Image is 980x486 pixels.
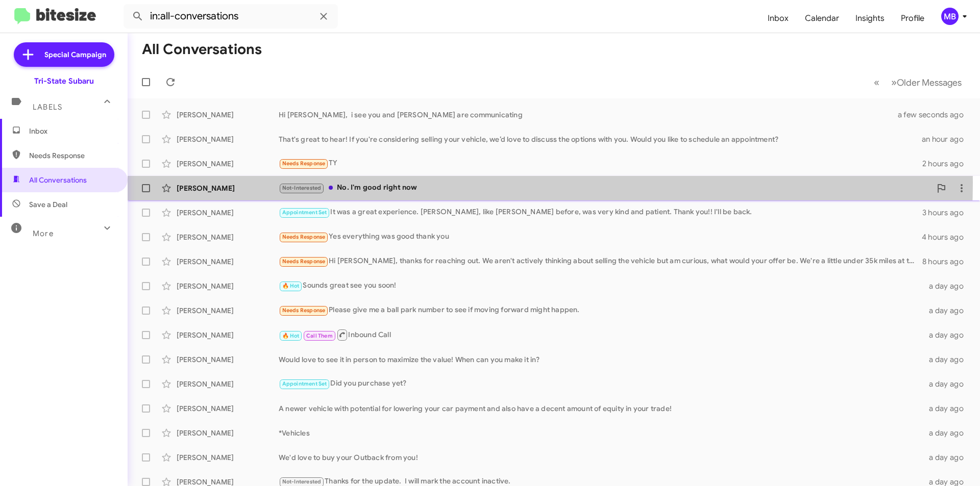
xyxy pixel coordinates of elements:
button: Next [885,72,968,93]
div: 8 hours ago [922,257,972,267]
span: More [33,229,54,238]
div: Tri-State Subaru [34,76,94,86]
div: [PERSON_NAME] [177,208,279,218]
div: *Vehicles [279,428,923,438]
div: 3 hours ago [922,208,972,218]
span: 🔥 Hot [282,283,300,289]
div: [PERSON_NAME] [177,232,279,242]
span: Appointment Set [282,209,327,216]
span: « [874,76,879,89]
div: Please give me a ball park number to see if moving forward might happen. [279,304,923,316]
div: [PERSON_NAME] [177,257,279,267]
div: [PERSON_NAME] [177,159,279,169]
div: Inbound Call [279,328,923,341]
div: That's great to hear! If you're considering selling your vehicle, we’d love to discuss the option... [279,134,922,144]
div: a day ago [923,379,972,389]
span: » [891,76,897,89]
h1: All Conversations [142,41,262,58]
span: Older Messages [897,77,962,88]
span: Needs Response [29,150,116,161]
div: an hour ago [922,134,972,144]
span: Call Them [306,332,333,339]
div: [PERSON_NAME] [177,110,279,120]
button: Previous [868,72,886,93]
div: a day ago [923,354,972,365]
div: [PERSON_NAME] [177,305,279,316]
div: 2 hours ago [922,159,972,169]
span: Save a Deal [29,199,67,210]
span: Needs Response [282,307,326,314]
div: A newer vehicle with potential for lowering your car payment and also have a decent amount of equ... [279,403,923,414]
span: Needs Response [282,258,326,265]
div: a few seconds ago [911,110,972,120]
div: [PERSON_NAME] [177,379,279,389]
div: Sounds great see you soon! [279,280,923,292]
span: Not-Interested [282,185,322,191]
span: Inbox [29,126,116,136]
div: MB [941,8,959,25]
span: Needs Response [282,234,326,240]
span: Appointment Set [282,380,327,387]
a: Insights [847,4,893,33]
div: No. I'm good right now [279,182,931,194]
div: We'd love to buy your Outback from you! [279,452,923,463]
div: a day ago [923,428,972,438]
a: Inbox [759,4,797,33]
div: a day ago [923,330,972,340]
div: a day ago [923,403,972,414]
div: [PERSON_NAME] [177,354,279,365]
a: Special Campaign [14,42,114,67]
div: [PERSON_NAME] [177,183,279,193]
div: [PERSON_NAME] [177,281,279,291]
nav: Page navigation example [868,72,968,93]
div: a day ago [923,452,972,463]
div: [PERSON_NAME] [177,134,279,144]
div: TY [279,158,922,169]
div: [PERSON_NAME] [177,428,279,438]
div: Did you purchase yet? [279,378,923,390]
div: Hi [PERSON_NAME], thanks for reaching out. We aren't actively thinking about selling the vehicle ... [279,255,922,267]
span: Needs Response [282,160,326,167]
div: Hi [PERSON_NAME], i see you and [PERSON_NAME] are communicating [279,110,911,120]
div: [PERSON_NAME] [177,403,279,414]
input: Search [124,4,338,29]
div: 4 hours ago [922,232,972,242]
span: Not-Interested [282,478,322,485]
div: a day ago [923,281,972,291]
span: All Conversations [29,175,87,185]
div: a day ago [923,305,972,316]
div: [PERSON_NAME] [177,330,279,340]
a: Calendar [797,4,847,33]
span: Labels [33,103,62,112]
div: Yes everything was good thank you [279,231,922,243]
span: Special Campaign [44,49,106,60]
button: MB [933,8,969,25]
div: It was a great experience. [PERSON_NAME], like [PERSON_NAME] before, was very kind and patient. T... [279,207,922,218]
a: Profile [893,4,933,33]
span: 🔥 Hot [282,332,300,339]
div: [PERSON_NAME] [177,452,279,463]
div: Would love to see it in person to maximize the value! When can you make it in? [279,354,923,365]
